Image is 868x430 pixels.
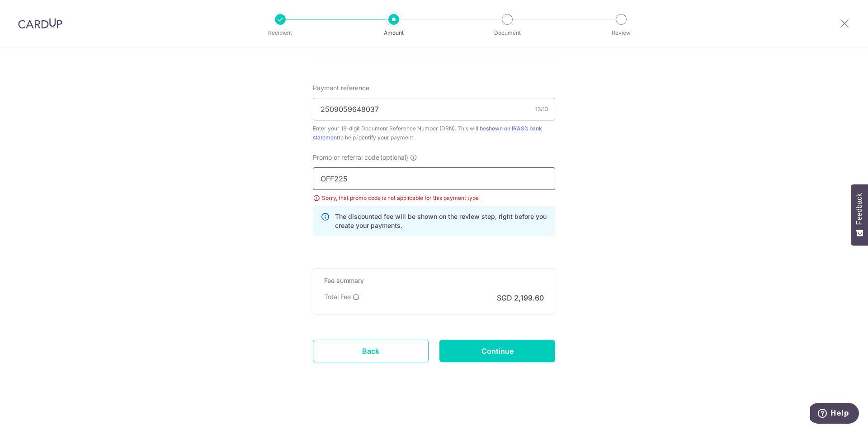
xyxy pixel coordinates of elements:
[439,340,555,362] input: Continue
[335,212,547,230] p: The discounted fee will be shown on the review step, right before you create your payments.
[380,153,408,162] span: (optional)
[18,18,62,29] img: CardUp
[313,124,555,142] div: Enter your 13-digit Document Reference Number (DRN). This will be to help identify your payment.
[360,28,427,37] p: Amount
[851,184,868,245] button: Feedback - Show survey
[497,292,544,303] p: SGD 2,199.60
[810,403,859,425] iframe: Opens a widget where you can find more information
[313,153,379,162] span: Promo or referral code
[313,194,555,203] div: Sorry, that promo code is not applicable for this payment type
[588,28,655,37] p: Review
[855,193,863,225] span: Feedback
[313,340,429,362] a: Back
[535,105,548,114] div: 13/13
[247,28,314,37] p: Recipient
[324,276,544,285] h5: Fee summary
[474,28,541,37] p: Document
[313,83,369,92] span: Payment reference
[324,292,351,301] p: Total Fee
